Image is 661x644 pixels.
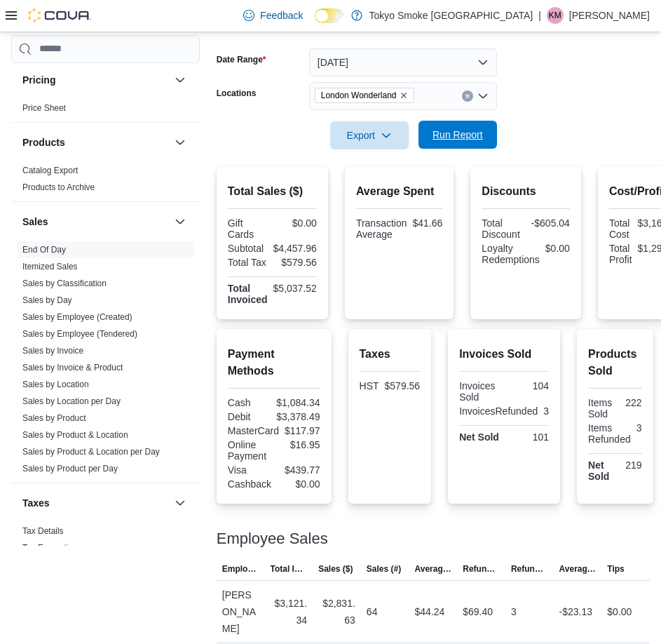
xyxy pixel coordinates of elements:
[400,91,408,100] button: Remove London Wonderland from selection in this group
[545,243,570,254] div: $0.00
[277,439,320,450] div: $16.95
[270,563,307,575] span: Total Invoiced
[367,563,401,575] span: Sales (#)
[459,431,499,443] strong: Net Sold
[217,581,265,643] div: [PERSON_NAME]
[507,431,549,443] div: 101
[459,346,549,363] h2: Invoices Sold
[276,411,320,422] div: $3,378.49
[22,73,169,87] button: Pricing
[22,279,107,288] a: Sales by Classification
[330,121,409,149] button: Export
[609,217,632,240] div: Total Cost
[463,563,500,575] span: Refunds ($)
[609,243,632,265] div: Total Profit
[228,464,271,476] div: Visa
[22,102,66,114] span: Price Sheet
[22,525,64,537] span: Tax Details
[22,73,55,87] h3: Pricing
[315,88,414,103] span: London Wonderland
[22,166,78,175] a: Catalog Export
[482,243,540,265] div: Loyalty Redemptions
[270,595,307,629] div: $3,121.34
[22,182,95,193] span: Products to Archive
[228,183,317,200] h2: Total Sales ($)
[607,563,624,575] span: Tips
[367,603,378,620] div: 64
[222,563,259,575] span: Employee
[321,88,397,102] span: London Wonderland
[260,8,303,22] span: Feedback
[172,134,189,151] button: Products
[356,183,442,200] h2: Average Spent
[415,563,452,575] span: Average Sale
[172,213,189,230] button: Sales
[22,311,132,323] span: Sales by Employee (Created)
[228,425,279,436] div: MasterCard
[543,405,549,417] div: 3
[228,346,320,380] h2: Payment Methods
[22,446,160,457] span: Sales by Product & Location per Day
[588,397,612,420] div: Items Sold
[22,413,86,423] a: Sales by Product
[22,135,169,149] button: Products
[22,379,89,390] span: Sales by Location
[309,48,497,76] button: [DATE]
[22,412,86,424] span: Sales by Product
[22,396,121,406] a: Sales by Location per Day
[228,439,271,462] div: Online Payment
[275,257,317,268] div: $579.56
[228,411,271,422] div: Debit
[22,430,128,440] a: Sales by Product & Location
[277,464,320,476] div: $439.77
[507,380,549,391] div: 104
[559,603,592,620] div: -$23.13
[273,283,317,294] div: $5,037.52
[318,563,353,575] span: Sales ($)
[22,295,72,305] a: Sales by Day
[463,603,493,620] div: $69.40
[360,380,379,391] div: HST
[618,397,641,408] div: 222
[22,312,132,322] a: Sales by Employee (Created)
[413,217,443,229] div: $41.66
[459,405,538,417] div: InvoicesRefunded
[22,245,66,255] a: End Of Day
[339,121,400,149] span: Export
[22,244,66,255] span: End Of Day
[22,346,83,356] a: Sales by Invoice
[22,447,160,457] a: Sales by Product & Location per Day
[228,478,271,490] div: Cashback
[529,217,570,229] div: -$605.04
[172,72,189,88] button: Pricing
[462,90,473,102] button: Clear input
[588,422,631,445] div: Items Refunded
[22,165,78,176] span: Catalog Export
[228,257,270,268] div: Total Tax
[618,459,641,471] div: 219
[482,217,523,240] div: Total Discount
[22,215,169,229] button: Sales
[547,7,564,24] div: Kai Mastervick
[588,459,609,482] strong: Net Sold
[22,380,89,389] a: Sales by Location
[217,54,266,65] label: Date Range
[511,603,517,620] div: 3
[22,215,48,229] h3: Sales
[318,595,355,629] div: $2,831.63
[22,262,78,271] a: Itemized Sales
[276,397,320,408] div: $1,084.34
[22,543,82,553] a: Tax Exemptions
[356,217,407,240] div: Transaction Average
[11,241,200,483] div: Sales
[482,183,570,200] h2: Discounts
[22,526,64,536] a: Tax Details
[418,121,497,149] button: Run Report
[22,182,95,192] a: Products to Archive
[228,217,270,240] div: Gift Cards
[285,425,320,436] div: $117.97
[217,88,257,99] label: Locations
[228,243,268,254] div: Subtotal
[549,7,561,24] span: KM
[385,380,421,391] div: $579.56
